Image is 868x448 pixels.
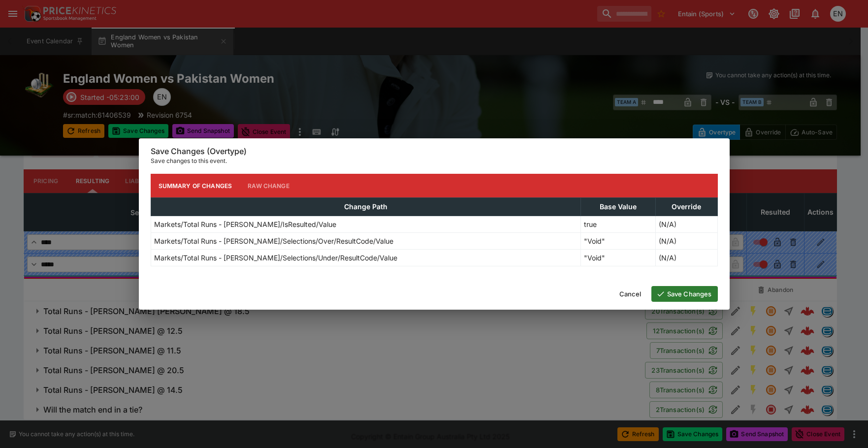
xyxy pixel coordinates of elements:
[154,253,397,263] p: Markets/Total Runs - [PERSON_NAME]/Selections/Under/ResultCode/Value
[651,286,718,302] button: Save Changes
[655,198,717,216] th: Override
[655,233,717,250] td: (N/A)
[151,156,718,166] p: Save changes to this event.
[151,174,240,197] button: Summary of Changes
[655,216,717,233] td: (N/A)
[151,198,581,216] th: Change Path
[655,250,717,266] td: (N/A)
[581,216,656,233] td: true
[154,219,336,229] p: Markets/Total Runs - [PERSON_NAME]/IsResulted/Value
[154,236,393,246] p: Markets/Total Runs - [PERSON_NAME]/Selections/Over/ResultCode/Value
[581,198,656,216] th: Base Value
[240,174,297,197] button: Raw Change
[613,286,647,302] button: Cancel
[581,233,656,250] td: "Void"
[581,250,656,266] td: "Void"
[151,146,718,157] h6: Save Changes (Overtype)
